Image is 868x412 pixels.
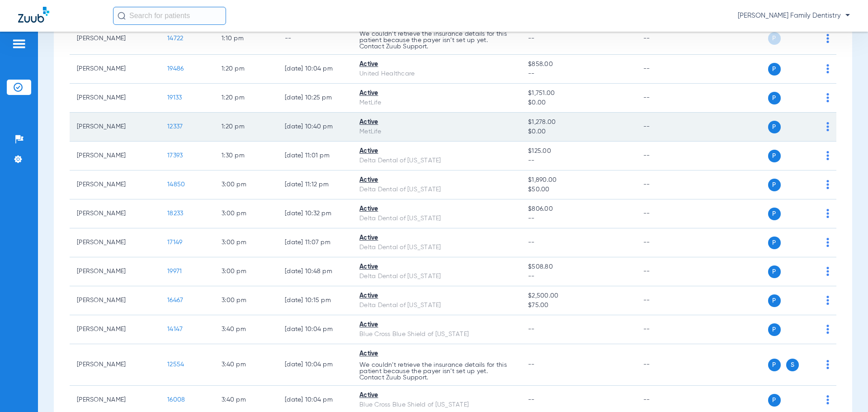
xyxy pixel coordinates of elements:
span: S [786,359,799,371]
span: $50.00 [528,185,628,194]
p: We couldn’t retrieve the insurance details for this patient because the payer isn’t set up yet. C... [359,362,514,381]
td: [PERSON_NAME] [70,344,160,386]
td: 3:40 PM [214,315,278,344]
span: -- [528,361,535,368]
div: Active [359,118,514,127]
td: [PERSON_NAME] [70,23,160,55]
div: Delta Dental of [US_STATE] [359,272,514,281]
td: 3:00 PM [214,228,278,257]
div: MetLife [359,127,514,137]
td: [DATE] 10:25 PM [278,84,352,113]
img: group-dot-blue.svg [826,34,829,43]
td: -- [636,170,697,199]
span: 18233 [167,210,183,217]
div: Active [359,233,514,243]
span: $125.00 [528,147,628,156]
img: group-dot-blue.svg [826,180,829,189]
td: [PERSON_NAME] [70,170,160,199]
td: [DATE] 11:12 PM [278,170,352,199]
div: Active [359,391,514,400]
span: P [768,32,781,45]
span: 14147 [167,326,183,332]
span: $858.00 [528,60,628,69]
img: hamburger-icon [12,38,26,49]
td: [PERSON_NAME] [70,199,160,228]
span: P [768,394,781,407]
div: Blue Cross Blue Shield of [US_STATE] [359,330,514,339]
span: -- [528,156,628,166]
img: group-dot-blue.svg [826,122,829,131]
td: 1:30 PM [214,142,278,170]
div: Active [359,262,514,272]
td: -- [636,55,697,84]
span: $1,890.00 [528,175,628,185]
td: 1:20 PM [214,84,278,113]
span: 16008 [167,397,185,403]
img: group-dot-blue.svg [826,151,829,160]
div: United Healthcare [359,69,514,79]
span: P [768,294,781,307]
td: [DATE] 10:48 PM [278,257,352,286]
iframe: Chat Widget [823,369,868,412]
span: P [768,150,781,162]
td: [PERSON_NAME] [70,55,160,84]
td: 1:10 PM [214,23,278,55]
td: -- [636,228,697,257]
p: We couldn’t retrieve the insurance details for this patient because the payer isn’t set up yet. C... [359,31,514,50]
span: $0.00 [528,98,628,108]
span: $806.00 [528,204,628,214]
td: [DATE] 11:07 PM [278,228,352,257]
span: P [768,208,781,220]
span: P [768,63,781,76]
td: [PERSON_NAME] [70,257,160,286]
td: 1:20 PM [214,55,278,84]
td: [DATE] 11:01 PM [278,142,352,170]
div: Delta Dental of [US_STATE] [359,214,514,223]
td: -- [636,23,697,55]
span: P [768,92,781,104]
span: P [768,323,781,336]
span: P [768,121,781,133]
td: 3:00 PM [214,257,278,286]
span: -- [528,214,628,223]
td: [PERSON_NAME] [70,84,160,113]
td: -- [636,113,697,142]
span: [PERSON_NAME] Family Dentistry [738,11,850,20]
span: -- [528,69,628,79]
td: -- [636,84,697,113]
input: Search for patients [113,7,226,25]
img: group-dot-blue.svg [826,267,829,276]
img: group-dot-blue.svg [826,325,829,334]
td: [DATE] 10:15 PM [278,286,352,315]
span: 12554 [167,361,184,368]
span: -- [528,239,535,246]
div: Delta Dental of [US_STATE] [359,185,514,194]
div: Delta Dental of [US_STATE] [359,156,514,166]
span: 19133 [167,95,182,101]
div: Active [359,204,514,214]
span: -- [528,326,535,332]
td: -- [278,23,352,55]
span: $508.80 [528,262,628,272]
td: -- [636,257,697,286]
td: 3:00 PM [214,286,278,315]
td: [DATE] 10:32 PM [278,199,352,228]
div: Active [359,147,514,156]
div: Active [359,60,514,69]
div: MetLife [359,98,514,108]
span: P [768,265,781,278]
td: -- [636,344,697,386]
td: -- [636,142,697,170]
span: 17149 [167,239,182,246]
td: 1:20 PM [214,113,278,142]
div: Delta Dental of [US_STATE] [359,301,514,310]
img: Zuub Logo [18,7,49,23]
span: $1,278.00 [528,118,628,127]
td: [PERSON_NAME] [70,142,160,170]
span: $75.00 [528,301,628,310]
img: group-dot-blue.svg [826,64,829,73]
td: [PERSON_NAME] [70,228,160,257]
td: 3:00 PM [214,170,278,199]
td: [DATE] 10:04 PM [278,315,352,344]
